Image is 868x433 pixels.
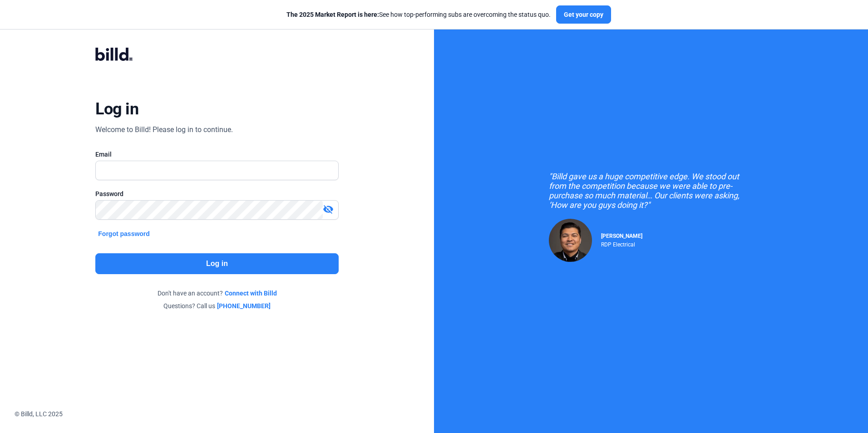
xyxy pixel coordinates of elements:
button: Forgot password [95,229,153,239]
mat-icon: visibility_off [323,204,334,215]
button: Log in [95,253,338,274]
div: See how top-performing subs are overcoming the status quo. [286,10,551,19]
span: The 2025 Market Report is here: [286,11,379,18]
button: Get your copy [556,5,611,24]
div: "Billd gave us a huge competitive edge. We stood out from the competition because we were able to... [549,172,753,210]
div: Password [95,189,338,198]
div: Welcome to Billd! Please log in to continue. [95,124,233,135]
span: [PERSON_NAME] [601,233,642,239]
a: Connect with Billd [225,289,277,298]
a: [PHONE_NUMBER] [217,301,271,310]
img: Raul Pacheco [549,219,592,262]
div: RDP Electrical [601,239,642,248]
div: Email [95,150,338,159]
div: Log in [95,99,138,119]
div: Questions? Call us [95,301,338,310]
div: Don't have an account? [95,289,338,298]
